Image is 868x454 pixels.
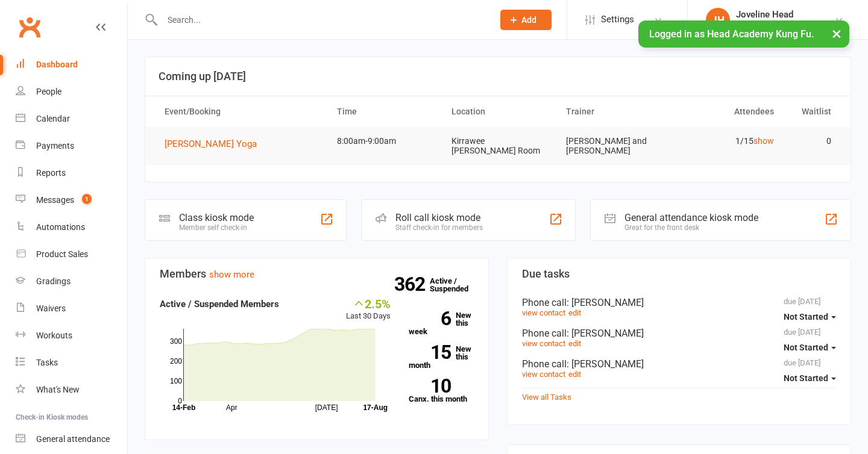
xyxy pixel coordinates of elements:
div: Staff check-in for members [395,223,483,232]
span: : [PERSON_NAME] [567,328,644,339]
a: Automations [16,214,127,241]
div: What's New [36,385,80,394]
a: view contact [522,339,565,348]
td: 0 [785,127,842,155]
div: 2.5% [346,297,391,310]
button: [PERSON_NAME] Yoga [165,137,265,151]
a: show [753,136,774,146]
th: Event/Booking [154,96,326,127]
div: Automations [36,222,85,232]
div: Joveline Head [736,9,826,20]
div: JH [706,8,730,32]
span: Not Started [784,312,828,322]
span: Settings [601,6,634,33]
div: Tasks [36,358,58,367]
td: 8:00am-9:00am [326,127,441,155]
button: Not Started [784,306,836,328]
a: General attendance kiosk mode [16,426,127,453]
th: Location [441,96,555,127]
td: Kirrawee [PERSON_NAME] Room [441,127,555,165]
a: view contact [522,308,565,317]
a: 10Canx. this month [409,379,474,403]
div: Calendar [36,114,70,123]
a: Messages 1 [16,187,127,214]
div: Class kiosk mode [179,212,254,223]
a: Calendar [16,105,127,132]
span: Logged in as Head Academy Kung Fu. [649,28,814,40]
div: Gradings [36,276,71,286]
div: General attendance [36,434,110,444]
th: Attendees [670,96,784,127]
td: 1/15 [670,127,784,155]
a: 6New this week [409,311,474,335]
a: Payments [16,132,127,160]
div: Payments [36,141,74,151]
strong: Active / Suspended Members [160,299,279,309]
a: Product Sales [16,241,127,268]
button: × [826,20,848,46]
a: What's New [16,376,127,403]
a: Tasks [16,349,127,376]
a: Workouts [16,322,127,349]
div: Head Academy Kung Fu [736,20,826,31]
div: Last 30 Days [346,297,391,323]
div: Roll call kiosk mode [395,212,483,223]
a: edit [568,339,581,348]
div: Dashboard [36,60,78,69]
strong: 10 [409,377,451,395]
td: [PERSON_NAME] and [PERSON_NAME] [555,127,670,165]
div: Messages [36,195,74,205]
a: view contact [522,370,565,379]
div: Workouts [36,331,72,340]
a: Gradings [16,268,127,295]
div: Waivers [36,303,66,313]
span: Not Started [784,373,828,383]
button: Not Started [784,367,836,389]
strong: 362 [394,275,430,293]
a: edit [568,370,581,379]
a: Waivers [16,295,127,322]
div: Product Sales [36,249,88,259]
a: People [16,78,127,105]
button: Not Started [784,337,836,358]
th: Waitlist [785,96,842,127]
a: show more [209,269,254,280]
input: Search... [159,11,485,28]
div: Phone call [522,358,836,370]
div: People [36,87,61,96]
a: 15New this month [409,345,474,369]
h3: Due tasks [522,268,836,280]
strong: 6 [409,309,451,328]
span: 1 [82,194,92,204]
strong: 15 [409,343,451,361]
h3: Coming up [DATE] [159,70,837,82]
div: General attendance kiosk mode [624,212,758,223]
div: Phone call [522,328,836,339]
span: Not Started [784,343,828,352]
a: 362Active / Suspended [430,268,483,302]
th: Trainer [555,96,670,127]
h3: Members [160,268,474,280]
a: Clubworx [14,12,45,42]
a: View all Tasks [522,393,571,402]
a: Reports [16,160,127,187]
a: edit [568,308,581,317]
div: Reports [36,168,66,178]
span: : [PERSON_NAME] [567,358,644,370]
span: [PERSON_NAME] Yoga [165,138,257,149]
a: Dashboard [16,51,127,78]
div: Phone call [522,297,836,308]
div: Member self check-in [179,223,254,232]
span: Add [521,15,536,25]
button: Add [500,10,552,30]
th: Time [326,96,441,127]
div: Great for the front desk [624,223,758,232]
span: : [PERSON_NAME] [567,297,644,308]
